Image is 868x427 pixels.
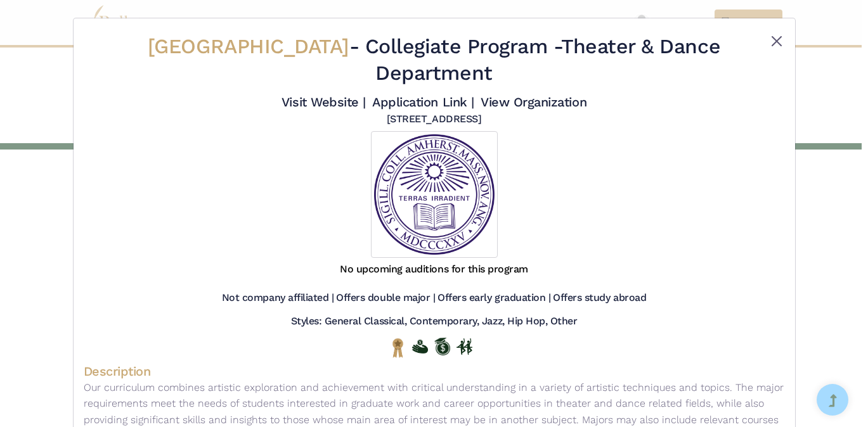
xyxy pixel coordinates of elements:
[553,291,646,305] h5: Offers study abroad
[365,34,561,58] span: Collegiate Program -
[371,131,498,258] img: Logo
[222,291,334,305] h5: Not company affiliated |
[412,340,428,354] img: Offers Financial Aid
[336,291,435,305] h5: Offers double major |
[340,263,528,276] h5: No upcoming auditions for this program
[481,94,586,110] a: View Organization
[390,338,406,357] img: National
[372,94,474,110] a: Application Link |
[291,315,578,328] h5: Styles: General Classical, Contemporary, Jazz, Hip Hop, Other
[437,291,550,305] h5: Offers early graduation |
[282,94,366,110] a: Visit Website |
[457,338,472,355] img: In Person
[148,34,349,58] span: [GEOGRAPHIC_DATA]
[142,34,727,86] h2: - Theater & Dance Department
[84,363,785,379] h4: Description
[769,34,784,49] button: Close
[434,338,450,355] img: Offers Scholarship
[387,113,481,126] h5: [STREET_ADDRESS]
